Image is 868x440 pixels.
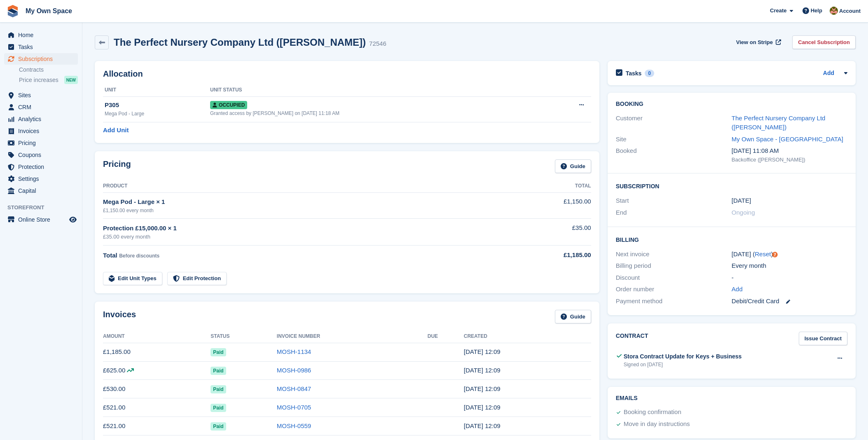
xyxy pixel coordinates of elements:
td: £530.00 [103,380,211,398]
time: 2025-02-13 01:00:00 UTC [732,196,751,206]
div: Debit/Credit Card [732,297,847,306]
div: Site [616,135,732,144]
div: Order number [616,285,732,294]
h2: Invoices [103,310,136,323]
a: menu [4,214,78,225]
div: Signed on [DATE] [624,361,742,368]
td: £1,150.00 [502,192,591,218]
span: Subscriptions [18,53,68,65]
div: Customer [616,114,732,132]
a: Add Unit [103,126,129,135]
span: Analytics [18,113,68,125]
span: Protection [18,161,68,173]
h2: Subscription [616,182,847,190]
span: Paid [211,404,226,412]
div: Every month [732,261,847,271]
div: [DATE] ( ) [732,250,847,259]
span: Home [18,29,68,41]
a: menu [4,173,78,185]
a: menu [4,113,78,125]
div: Mega Pod - Large [105,110,210,117]
a: Guide [555,159,591,173]
a: View on Stripe [733,35,783,49]
img: Keely Collin [830,7,838,15]
a: menu [4,149,78,161]
a: MOSH-0986 [277,367,311,374]
td: £625.00 [103,361,211,380]
th: Created [464,330,591,343]
a: MOSH-0847 [277,385,311,392]
div: Next invoice [616,250,732,259]
time: 2025-06-13 11:09:24 UTC [464,404,501,411]
a: Contracts [19,66,78,74]
span: Sites [18,89,68,101]
a: Preview store [68,215,78,225]
div: Discount [616,273,732,283]
span: Create [770,7,786,15]
h2: The Perfect Nursery Company Ltd ([PERSON_NAME]) [114,37,366,48]
th: Unit Status [210,84,546,97]
time: 2025-05-13 11:09:57 UTC [464,422,501,429]
time: 2025-07-13 11:09:39 UTC [464,385,501,392]
a: MOSH-1134 [277,348,311,355]
a: menu [4,29,78,41]
div: P305 [105,101,210,110]
span: Settings [18,173,68,185]
span: Before discounts [119,253,159,259]
th: Due [428,330,464,343]
div: Booked [616,146,732,164]
time: 2025-08-13 11:09:40 UTC [464,367,501,374]
div: Protection £15,000.00 × 1 [103,224,502,233]
div: Stora Contract Update for Keys + Business [624,352,742,361]
div: Granted access by [PERSON_NAME] on [DATE] 11:18 AM [210,110,546,117]
span: Ongoing [732,209,755,216]
img: stora-icon-8386f47178a22dfd0bd8f6a31ec36ba5ce8667c1dd55bd0f319d3a0aa187defe.svg [7,5,19,17]
div: £1,150.00 every month [103,207,502,214]
a: Edit Unit Types [103,272,162,286]
span: Coupons [18,149,68,161]
h2: Pricing [103,159,131,173]
div: Payment method [616,297,732,306]
div: - [732,273,847,283]
a: My Own Space - [GEOGRAPHIC_DATA] [732,136,843,143]
div: 0 [645,70,654,77]
a: Guide [555,310,591,323]
span: Account [839,7,861,15]
a: Reset [755,250,771,257]
a: menu [4,53,78,65]
h2: Billing [616,235,847,243]
a: Price increases NEW [19,75,78,84]
div: £35.00 every month [103,233,502,241]
td: £35.00 [502,219,591,246]
span: Paid [211,367,226,375]
a: MOSH-0705 [277,404,311,411]
th: Total [502,180,591,193]
div: 72546 [369,39,386,49]
div: Tooltip anchor [771,251,779,258]
span: Storefront [7,204,82,212]
a: menu [4,89,78,101]
a: menu [4,101,78,113]
td: £521.00 [103,398,211,417]
span: View on Stripe [736,38,773,47]
td: £521.00 [103,417,211,435]
a: menu [4,185,78,197]
div: NEW [64,76,78,84]
a: Cancel Subscription [792,35,856,49]
a: menu [4,161,78,173]
div: £1,185.00 [502,250,591,260]
div: Move in day instructions [624,419,690,429]
span: Tasks [18,41,68,53]
th: Product [103,180,502,193]
span: CRM [18,101,68,113]
span: Capital [18,185,68,197]
div: Start [616,196,732,206]
a: My Own Space [22,4,75,18]
a: menu [4,137,78,149]
div: [DATE] 11:08 AM [732,146,847,156]
time: 2025-09-13 11:09:32 UTC [464,348,501,355]
h2: Allocation [103,69,591,79]
th: Unit [103,84,210,97]
span: Occupied [210,101,247,109]
h2: Emails [616,395,847,402]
